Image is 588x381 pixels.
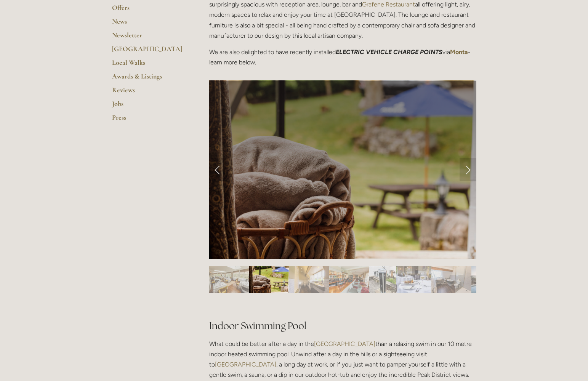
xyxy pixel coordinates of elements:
a: Grafene Restaurant [362,1,415,8]
img: Slide 6 [396,266,431,293]
p: We are also delighted to have recently installed via - learn more below. [209,47,476,67]
h2: Indoor Swimming Pool [209,306,476,333]
img: Slide 3 [289,266,329,293]
a: [GEOGRAPHIC_DATA] [314,340,375,347]
img: Slide 1 [209,266,249,293]
img: Slide 7 [431,266,471,293]
a: Monta [450,48,468,56]
a: Offers [112,3,185,17]
a: [GEOGRAPHIC_DATA] [215,361,276,368]
a: Newsletter [112,31,185,45]
a: Awards & Listings [112,72,185,86]
a: Previous Slide [209,158,226,181]
a: News [112,17,185,31]
img: Slide 2 [249,266,289,293]
a: Reviews [112,86,185,99]
a: [GEOGRAPHIC_DATA] [112,45,185,58]
em: ELECTRIC VEHICLE CHARGE POINTS [336,48,442,56]
img: Slide 5 [369,266,396,293]
img: Slide 4 [329,266,369,293]
a: Jobs [112,99,185,113]
img: Slide 8 [471,266,507,293]
a: Next Slide [460,158,476,181]
a: Press [112,113,185,127]
a: Local Walks [112,58,185,72]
